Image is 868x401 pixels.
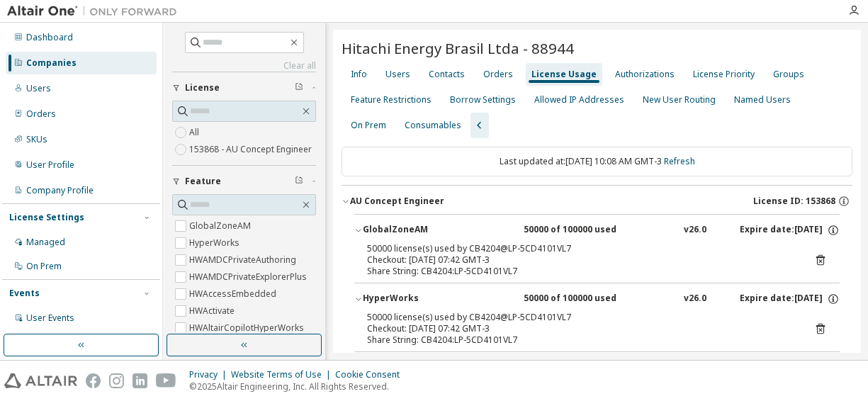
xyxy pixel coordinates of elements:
[133,373,147,388] img: linkedin.svg
[385,69,410,80] div: Users
[351,94,432,106] div: Feature Restrictions
[26,108,56,120] div: Orders
[342,186,852,217] button: AU Concept EngineerLicense ID: 153868
[684,293,706,305] div: v26.0
[26,134,47,145] div: SKUs
[342,38,574,58] span: Hitachi Energy Brasil Ltda - 88944
[295,82,303,94] span: Clear filter
[26,261,62,272] div: On Prem
[335,369,408,380] div: Cookie Consent
[367,334,793,346] div: Share String: CB4204:LP-5CD4101VL7
[350,196,444,207] div: AU Concept Engineer
[189,320,307,337] label: HWAltairCopilotHyperWorks
[189,218,254,235] label: GlobalZoneAM
[363,224,490,237] div: GlobalZoneAM
[86,373,101,388] img: facebook.svg
[189,269,310,286] label: HWAMDCPrivateExplorerPlus
[753,196,835,207] span: License ID: 153868
[531,69,597,80] div: License Usage
[351,120,386,131] div: On Prem
[534,94,624,106] div: Allowed IP Addresses
[26,237,65,248] div: Managed
[189,252,299,269] label: HWAMDCPrivateAuthoring
[734,94,791,106] div: Named Users
[172,166,316,197] button: Feature
[367,254,793,266] div: Checkout: [DATE] 07:42 GMT-3
[189,141,315,158] label: 153868 - AU Concept Engineer
[172,60,316,72] a: Clear all
[26,32,73,43] div: Dashboard
[109,373,124,388] img: instagram.svg
[450,94,516,106] div: Borrow Settings
[684,224,706,237] div: v26.0
[26,185,94,196] div: Company Profile
[367,266,793,277] div: Share String: CB4204:LP-5CD4101VL7
[342,147,852,176] div: Last updated at: [DATE] 10:08 AM GMT-3
[773,69,804,80] div: Groups
[185,82,220,94] span: License
[429,69,465,80] div: Contacts
[26,83,51,94] div: Users
[189,380,408,392] p: © 2025 Altair Engineering, Inc. All Rights Reserved.
[189,235,242,252] label: HyperWorks
[740,224,840,237] div: Expire date: [DATE]
[405,120,461,131] div: Consumables
[231,369,335,380] div: Website Terms of Use
[351,69,367,80] div: Info
[524,224,651,237] div: 50000 of 100000 used
[483,69,513,80] div: Orders
[7,4,184,18] img: Altair One
[740,293,840,305] div: Expire date: [DATE]
[172,72,316,103] button: License
[367,312,793,323] div: 50000 license(s) used by CB4204@LP-5CD4101VL7
[354,283,840,315] button: HyperWorks50000 of 100000 usedv26.0Expire date:[DATE]
[26,312,74,324] div: User Events
[4,373,77,388] img: altair_logo.svg
[189,303,237,320] label: HWActivate
[9,288,40,299] div: Events
[189,369,231,380] div: Privacy
[693,69,755,80] div: License Priority
[9,212,84,223] div: License Settings
[156,373,176,388] img: youtube.svg
[354,215,840,246] button: GlobalZoneAM50000 of 100000 usedv26.0Expire date:[DATE]
[615,69,675,80] div: Authorizations
[189,286,279,303] label: HWAccessEmbedded
[643,94,716,106] div: New User Routing
[26,159,74,171] div: User Profile
[367,323,793,334] div: Checkout: [DATE] 07:42 GMT-3
[524,293,651,305] div: 50000 of 100000 used
[189,124,202,141] label: All
[26,57,77,69] div: Companies
[367,243,793,254] div: 50000 license(s) used by CB4204@LP-5CD4101VL7
[664,155,695,167] a: Refresh
[363,293,490,305] div: HyperWorks
[295,176,303,187] span: Clear filter
[185,176,221,187] span: Feature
